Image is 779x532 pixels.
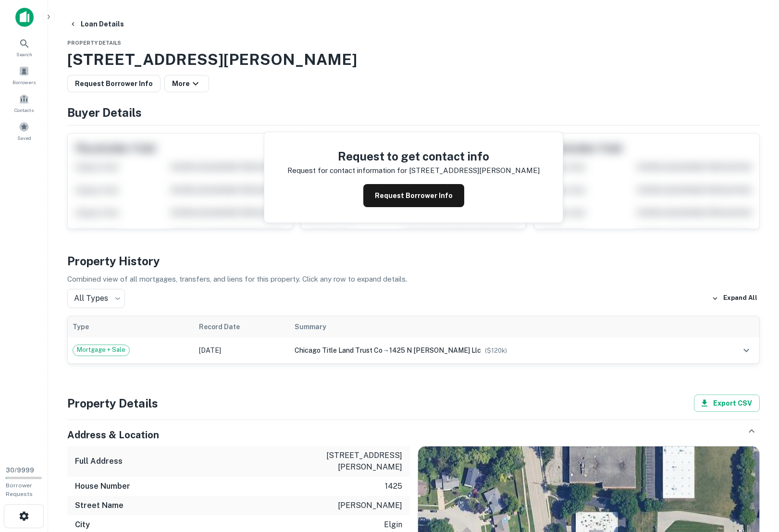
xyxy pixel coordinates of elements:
[316,450,402,473] p: [STREET_ADDRESS][PERSON_NAME]
[164,75,209,92] button: More
[75,500,124,511] h6: Street Name
[16,50,32,58] span: Search
[338,500,402,511] p: [PERSON_NAME]
[67,48,760,71] h3: [STREET_ADDRESS][PERSON_NAME]
[75,481,130,492] h6: House Number
[67,104,760,121] h4: Buyer Details
[73,345,129,355] span: Mortgage + Sale
[389,346,481,354] span: 1425 n [PERSON_NAME] llc
[67,428,159,442] h5: Address & Location
[65,15,128,33] button: Loan Details
[67,273,760,285] p: Combined view of all mortgages, transfers, and liens for this property. Click any row to expand d...
[694,395,760,412] button: Export CSV
[287,165,407,176] p: Request for contact information for
[17,134,31,142] span: Saved
[67,252,760,270] h4: Property History
[3,34,45,60] a: Search
[295,345,705,356] div: →
[12,78,36,86] span: Borrowers
[68,316,194,337] th: Type
[290,316,710,337] th: Summary
[3,118,45,144] a: Saved
[485,347,507,354] span: ($ 120k )
[3,90,45,116] a: Contacts
[731,455,779,501] iframe: Chat Widget
[75,519,90,531] h6: City
[75,456,123,467] h6: Full Address
[409,165,540,176] p: [STREET_ADDRESS][PERSON_NAME]
[363,184,464,207] button: Request Borrower Info
[3,62,45,88] a: Borrowers
[67,395,158,412] h4: Property Details
[384,519,402,531] p: elgin
[385,481,402,492] p: 1425
[194,337,290,363] td: [DATE]
[67,75,161,92] button: Request Borrower Info
[6,467,34,474] span: 30 / 9999
[67,289,125,308] div: All Types
[287,148,540,165] h4: Request to get contact info
[67,40,121,46] span: Property Details
[709,291,760,306] button: Expand All
[295,346,383,354] span: chicago title land trust co
[14,106,34,114] span: Contacts
[15,8,34,27] img: capitalize-icon.png
[738,342,754,359] button: expand row
[194,316,290,337] th: Record Date
[6,482,33,497] span: Borrower Requests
